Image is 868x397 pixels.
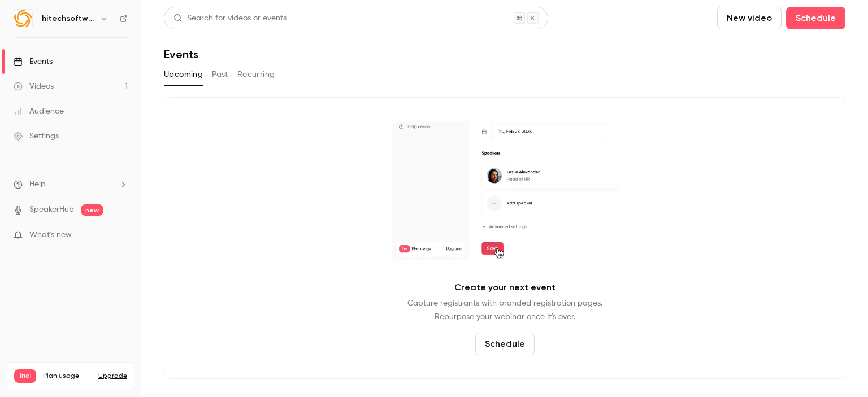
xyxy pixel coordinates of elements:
a: SpeakerHub [29,204,74,216]
div: Settings [14,130,59,142]
button: Past [212,66,228,84]
button: New video [717,7,782,29]
img: hitechsoftware [14,10,32,28]
p: Capture registrants with branded registration pages. Repurpose your webinar once it's over. [407,296,602,324]
button: Recurring [237,66,275,84]
div: Search for videos or events [173,12,287,24]
p: Create your next event [454,281,555,294]
div: Videos [14,81,54,92]
span: Trial [14,369,36,383]
h6: hitechsoftware [42,13,95,24]
span: Help [29,178,46,190]
span: What's new [29,229,72,241]
iframe: Noticeable Trigger [114,230,128,241]
div: Audience [14,106,64,117]
li: help-dropdown-opener [14,178,128,190]
span: Plan usage [43,372,92,381]
button: Schedule [475,333,535,355]
h1: Events [164,47,198,61]
button: Schedule [786,7,845,29]
button: Upgrade [98,372,127,381]
span: new [81,204,103,216]
button: Upcoming [164,66,203,84]
div: Events [14,56,53,67]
